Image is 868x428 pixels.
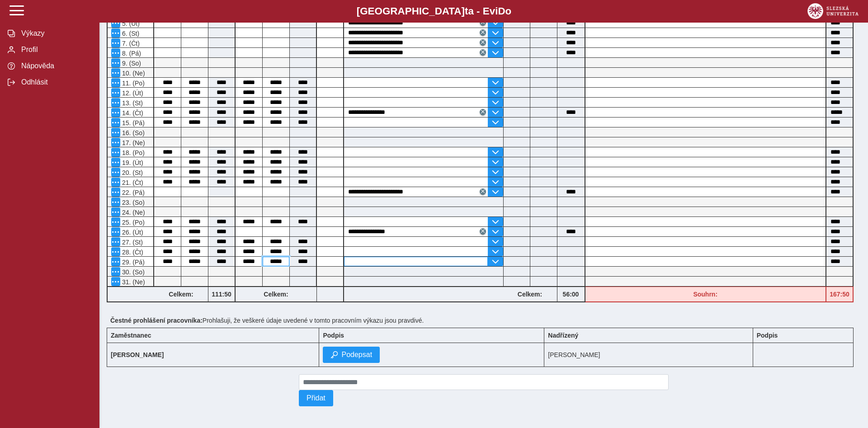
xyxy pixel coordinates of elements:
span: 13. (St) [120,99,143,107]
span: 26. (Út) [120,229,143,236]
b: Celkem: [236,291,316,298]
span: D [498,5,505,17]
button: Menu [111,118,120,127]
b: Souhrn: [693,291,717,298]
button: Menu [111,198,120,207]
span: 19. (Út) [120,159,143,166]
b: Celkem: [154,291,208,298]
span: t [465,5,468,17]
button: Menu [111,38,120,47]
span: Odhlásit [19,78,92,86]
span: 8. (Pá) [120,50,141,57]
button: Menu [111,247,120,256]
button: Menu [111,108,120,117]
button: Menu [111,88,120,97]
span: 15. (Pá) [120,119,145,127]
span: 28. (Čt) [120,249,143,256]
span: 12. (Út) [120,89,143,97]
span: 16. (So) [120,129,145,136]
span: o [505,5,512,17]
span: 30. (So) [120,268,145,276]
span: Přidat [307,394,325,402]
b: [GEOGRAPHIC_DATA] a - Evi [27,5,841,17]
button: Menu [111,98,120,107]
div: Fond pracovní doby (168 h) a součet hodin (167:50 h) se neshodují! [585,287,827,302]
b: Zaměstnanec [111,332,151,339]
button: Menu [111,28,120,38]
span: 18. (Po) [120,149,145,156]
b: Podpis [757,332,778,339]
span: 27. (St) [120,239,143,246]
span: 6. (St) [120,30,139,37]
b: 111:50 [208,291,235,298]
span: 14. (Čt) [120,109,143,117]
button: Menu [111,58,120,67]
button: Menu [111,138,120,147]
button: Menu [111,78,120,87]
button: Menu [111,257,120,266]
span: 7. (Čt) [120,40,140,47]
span: 5. (Út) [120,20,140,27]
b: 167:50 [826,291,853,298]
b: Celkem: [503,291,557,298]
span: Podepsat [341,351,372,359]
span: 9. (So) [120,60,141,67]
b: 56:00 [557,291,585,298]
button: Menu [111,168,120,177]
b: Podpis [323,332,344,339]
td: [PERSON_NAME] [544,343,753,367]
span: 22. (Pá) [120,189,145,196]
button: Menu [111,188,120,197]
button: Menu [111,267,120,276]
div: Prohlašuji, že veškeré údaje uvedené v tomto pracovním výkazu jsou pravdivé. [107,313,861,328]
button: Menu [111,48,120,57]
span: 31. (Ne) [120,278,145,286]
button: Menu [111,178,120,187]
button: Menu [111,227,120,236]
b: Čestné prohlášení pracovníka: [110,317,203,324]
span: 21. (Čt) [120,179,143,186]
span: 10. (Ne) [120,70,145,77]
span: Nápověda [19,62,92,70]
span: 29. (Pá) [120,259,145,266]
button: Menu [111,148,120,157]
span: Výkazy [19,29,92,38]
span: 17. (Ne) [120,139,145,146]
span: 24. (Ne) [120,209,145,216]
b: Nadřízený [548,332,578,339]
span: 25. (Po) [120,219,145,226]
button: Menu [111,128,120,137]
span: 23. (So) [120,199,145,206]
button: Menu [111,277,120,286]
button: Menu [111,158,120,167]
img: logo_web_su.png [807,3,859,19]
button: Menu [111,237,120,246]
b: [PERSON_NAME] [111,351,164,358]
span: 11. (Po) [120,80,145,87]
button: Menu [111,19,120,28]
button: Podepsat [323,347,380,363]
button: Přidat [299,390,333,406]
span: 20. (St) [120,169,143,176]
button: Menu [111,207,120,216]
span: Profil [19,46,92,54]
button: Menu [111,68,120,77]
div: Fond pracovní doby (168 h) a součet hodin (167:50 h) se neshodují! [826,287,854,302]
button: Menu [111,217,120,226]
